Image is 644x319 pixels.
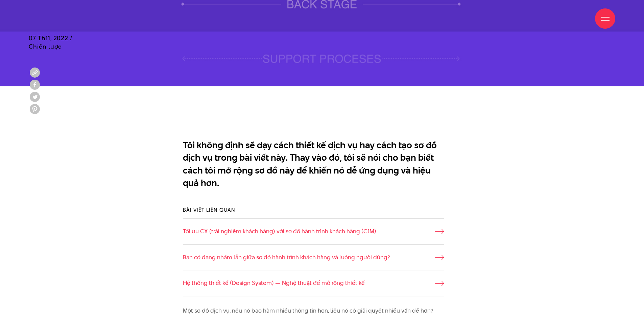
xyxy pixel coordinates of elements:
p: Tôi không định sẽ dạy cách thiết kế dịch vụ hay cách tạo sơ đồ dịch vụ trong bài viết này. Thay v... [183,139,444,189]
h3: Bài viết liên quan [183,206,444,213]
a: Hệ thống thiết kế (Design System) — Nghệ thuật để mở rộng thiết kế [183,279,444,288]
a: Tối ưu CX (trải nghiệm khách hàng) với sơ đồ hành trình khách hàng (CJM) [183,227,444,236]
span: 07 Th11, 2022 / Chiến lược [29,34,73,51]
a: Bạn có đang nhầm lẫn giữa sơ đồ hành trình khách hàng và luồng người dùng? [183,253,444,262]
p: Một sơ đồ dịch vụ, nếu nó bao hàm nhiều thông tin hơn, liệu nó có giải quyết nhiều vấn đề hơn? [183,307,444,315]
